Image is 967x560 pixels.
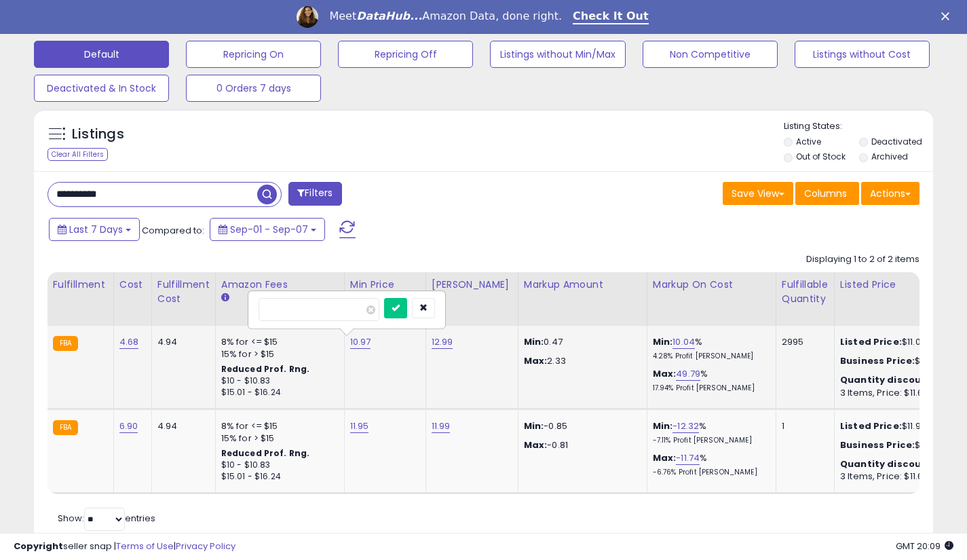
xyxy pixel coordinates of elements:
[338,41,473,68] button: Repricing Off
[524,438,548,451] strong: Max:
[221,432,334,445] div: 15% for > $15
[53,278,108,292] div: Fulfillment
[840,439,953,451] div: $11.71
[350,419,369,433] a: 11.95
[72,125,124,144] h5: Listings
[653,278,770,292] div: Markup on Cost
[221,363,310,375] b: Reduced Prof. Rng.
[782,336,824,348] div: 2995
[840,355,953,367] div: $11.71
[784,120,933,133] p: Listing States:
[840,458,953,470] div: :
[840,278,957,292] div: Listed Price
[840,336,953,348] div: $11.00
[643,41,778,68] button: Non Competitive
[653,352,765,361] p: 4.28% Profit [PERSON_NAME]
[116,540,174,553] a: Terms of Use
[34,41,169,68] button: Default
[524,420,637,432] p: -0.85
[524,278,641,292] div: Markup Amount
[653,419,673,432] b: Min:
[119,278,146,292] div: Cost
[142,224,204,237] span: Compared to:
[524,335,544,348] strong: Min:
[653,420,765,445] div: %
[806,253,919,266] div: Displaying 1 to 2 of 2 items
[524,439,637,451] p: -0.81
[14,540,63,553] strong: Copyright
[861,182,919,205] button: Actions
[653,367,677,380] b: Max:
[53,420,78,435] small: FBA
[653,451,677,464] b: Max:
[221,278,339,292] div: Amazon Fees
[524,355,637,367] p: 2.33
[653,335,673,348] b: Min:
[723,182,793,205] button: Save View
[14,540,235,553] div: seller snap | |
[840,374,953,386] div: :
[186,75,321,102] button: 0 Orders 7 days
[840,420,953,432] div: $11.95
[176,540,235,553] a: Privacy Policy
[221,471,334,483] div: $15.01 - $16.24
[221,336,334,348] div: 8% for <= $15
[653,336,765,361] div: %
[840,335,902,348] b: Listed Price:
[350,278,420,292] div: Min Price
[221,387,334,398] div: $15.01 - $16.24
[34,75,169,102] button: Deactivated & In Stock
[221,460,334,471] div: $10 - $10.83
[896,540,953,553] span: 2025-09-15 20:09 GMT
[221,292,229,304] small: Amazon Fees.
[672,335,695,349] a: 10.04
[157,420,205,432] div: 4.94
[432,278,512,292] div: [PERSON_NAME]
[573,10,649,24] a: Check It Out
[871,151,908,162] label: Archived
[157,336,205,348] div: 4.94
[782,278,829,306] div: Fulfillable Quantity
[941,12,955,20] div: Close
[210,218,325,241] button: Sep-01 - Sep-07
[676,367,700,381] a: 49.79
[524,354,548,367] strong: Max:
[796,151,846,162] label: Out of Stock
[288,182,341,206] button: Filters
[653,468,765,477] p: -6.76% Profit [PERSON_NAME]
[329,10,562,23] div: Meet Amazon Data, done right.
[524,336,637,348] p: 0.47
[871,136,922,147] label: Deactivated
[524,419,544,432] strong: Min:
[297,6,318,28] img: Profile image for Georgie
[840,419,902,432] b: Listed Price:
[840,354,915,367] b: Business Price:
[221,420,334,432] div: 8% for <= $15
[230,223,308,236] span: Sep-01 - Sep-07
[795,41,930,68] button: Listings without Cost
[840,387,953,399] div: 3 Items, Price: $11.66
[490,41,625,68] button: Listings without Min/Max
[432,335,453,349] a: 12.99
[221,375,334,387] div: $10 - $10.83
[221,348,334,360] div: 15% for > $15
[653,452,765,477] div: %
[647,272,776,326] th: The percentage added to the cost of goods (COGS) that forms the calculator for Min & Max prices.
[795,182,859,205] button: Columns
[119,335,139,349] a: 4.68
[58,512,155,525] span: Show: entries
[840,373,938,386] b: Quantity discounts
[804,187,847,200] span: Columns
[119,419,138,433] a: 6.90
[653,384,765,393] p: 17.94% Profit [PERSON_NAME]
[672,419,699,433] a: -12.32
[350,335,371,349] a: 10.97
[653,368,765,393] div: %
[432,419,451,433] a: 11.99
[186,41,321,68] button: Repricing On
[796,136,821,147] label: Active
[356,10,422,22] i: DataHub...
[840,458,938,470] b: Quantity discounts
[676,451,700,465] a: -11.74
[157,278,210,306] div: Fulfillment Cost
